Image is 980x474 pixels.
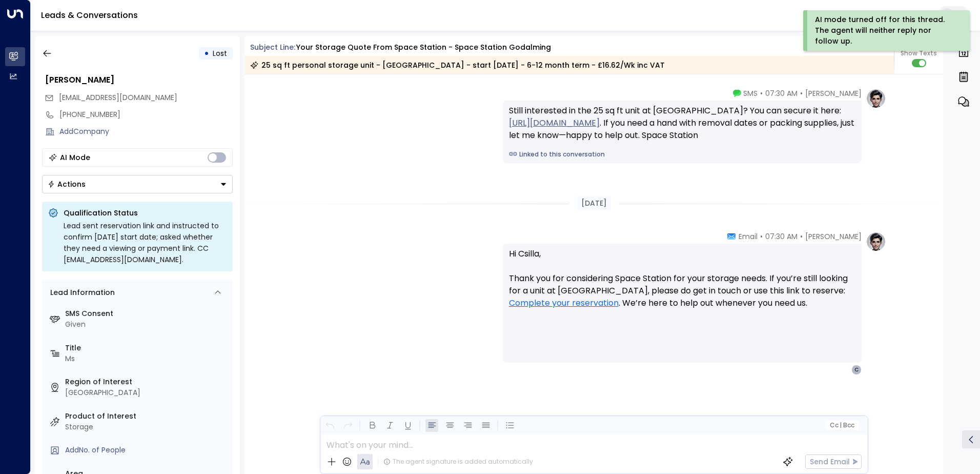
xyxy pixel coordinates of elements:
div: Actions [48,180,86,189]
div: [PHONE_NUMBER] [59,109,233,120]
span: • [800,231,803,242]
span: Lost [213,48,227,58]
div: Lead Information [47,287,115,298]
a: [URL][DOMAIN_NAME] [509,117,600,129]
div: [PERSON_NAME] [45,74,233,86]
span: Email [739,231,758,242]
div: [DATE] [577,196,611,211]
span: Show Texts [901,49,937,58]
button: Cc|Bcc [825,421,858,430]
span: • [800,88,803,98]
div: Ms [65,353,229,364]
div: The agent signature is added automatically [383,457,533,466]
div: Your storage quote from Space Station - Space Station Godalming [296,42,551,53]
button: Redo [341,419,354,432]
span: 07:30 AM [765,231,798,242]
div: AddCompany [59,126,233,137]
span: | [840,422,842,429]
label: Product of Interest [65,411,229,422]
div: AI Mode [60,152,90,163]
div: AddNo. of People [65,445,229,456]
a: Leads & Conversations [41,9,138,21]
a: Complete your reservation [509,297,619,309]
button: Actions [42,175,233,193]
div: 25 sq ft personal storage unit - [GEOGRAPHIC_DATA] - start [DATE] - 6-12 month term - £16.62/Wk i... [250,60,665,70]
span: • [760,88,763,98]
label: Region of Interest [65,377,229,387]
label: SMS Consent [65,308,229,319]
div: Button group with a nested menu [42,175,233,193]
span: [EMAIL_ADDRESS][DOMAIN_NAME] [59,92,177,103]
button: Undo [323,419,336,432]
span: 07:30 AM [765,88,798,98]
div: C [851,365,862,375]
span: SMS [743,88,758,98]
div: Still interested in the 25 sq ft unit at [GEOGRAPHIC_DATA]? You can secure it here: . If you need... [509,105,855,142]
span: [PERSON_NAME] [805,88,862,98]
div: Lead sent reservation link and instructed to confirm [DATE] start date; asked whether they need a... [64,220,227,265]
span: [PERSON_NAME] [805,231,862,242]
span: ckirschnerfd@gmail.com [59,92,177,103]
div: Storage [65,422,229,432]
label: Title [65,343,229,353]
p: Qualification Status [64,208,227,218]
span: Cc Bcc [829,422,854,429]
img: profile-logo.png [866,88,886,109]
span: Subject Line: [250,42,295,52]
div: [GEOGRAPHIC_DATA] [65,387,229,398]
p: Hi Csilla, Thank you for considering Space Station for your storage needs. If you’re still lookin... [509,248,855,322]
a: Linked to this conversation [509,150,855,159]
div: AI mode turned off for this thread. The agent will neither reply nor follow up. [815,14,956,47]
div: Given [65,319,229,330]
div: • [204,44,209,63]
img: profile-logo.png [866,231,886,252]
span: • [760,231,763,242]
